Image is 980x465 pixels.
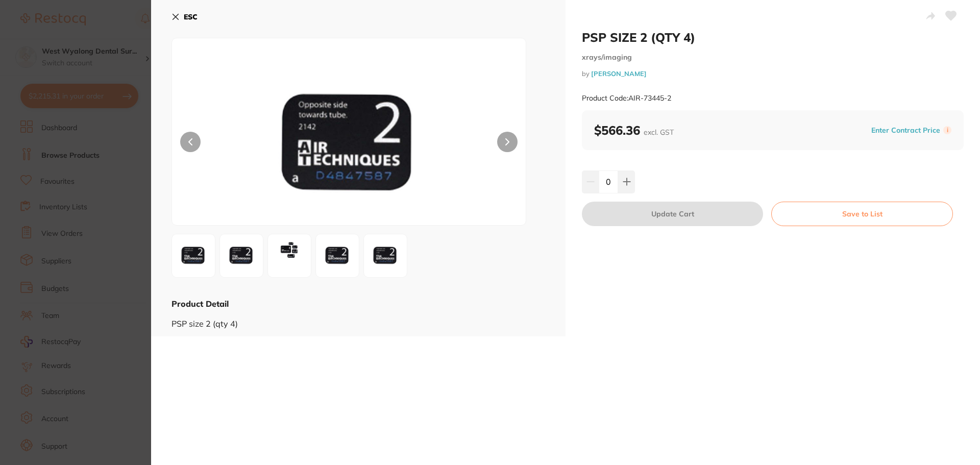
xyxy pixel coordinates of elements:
[591,69,647,78] a: [PERSON_NAME]
[582,53,964,62] small: xrays/imaging
[171,309,545,328] div: PSP size 2 (qty 4)
[171,299,229,309] b: Product Detail
[223,237,260,274] img: NS0yXzIuanBn
[594,123,674,138] b: $566.36
[184,12,198,21] b: ESC
[582,70,964,78] small: by
[243,64,455,225] img: NS0yLmpwZw
[271,237,308,274] img: NS0yXzMuanBn
[582,30,964,45] h2: PSP SIZE 2 (QTY 4)
[868,126,943,135] button: Enter Contract Price
[771,202,953,226] button: Save to List
[175,237,212,274] img: NS0yLmpwZw
[582,202,763,226] button: Update Cart
[319,237,356,274] img: NS0yXzQuanBn
[171,8,198,26] button: ESC
[644,128,674,137] span: excl. GST
[582,94,671,103] small: Product Code: AIR-73445-2
[943,126,951,134] label: i
[367,237,404,274] img: NS0yXzUuanBn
